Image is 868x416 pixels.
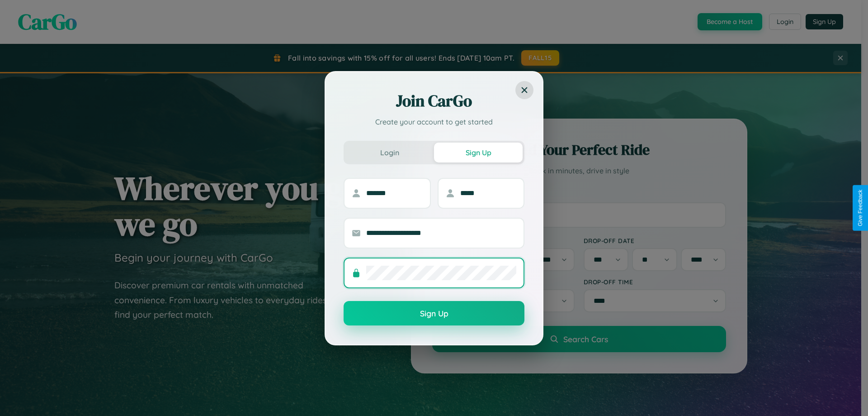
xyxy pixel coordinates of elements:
p: Create your account to get started [344,116,524,127]
button: Sign Up [344,301,524,325]
div: Give Feedback [857,190,863,226]
h2: Join CarGo [344,90,524,112]
button: Sign Up [434,143,523,163]
button: Login [345,143,434,163]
